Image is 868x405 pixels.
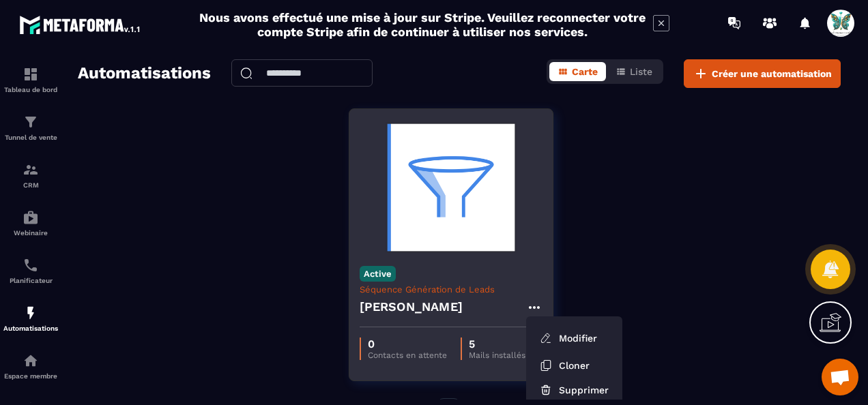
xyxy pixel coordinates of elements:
[3,134,58,141] p: Tunnel de vente
[3,277,58,284] p: Planificateur
[360,266,396,282] p: Active
[23,209,39,226] img: automations
[78,59,211,88] h2: Automatisations
[3,199,58,247] a: automationsautomationsWebinaire
[3,342,58,390] a: automationsautomationsEspace membre
[3,295,58,342] a: automationsautomationsAutomatisations
[3,181,58,189] p: CRM
[23,352,39,369] img: automations
[368,337,447,350] p: 0
[607,62,661,81] button: Liste
[684,59,841,88] button: Créer une automatisation
[572,66,598,77] span: Carte
[3,104,58,151] a: formationformationTunnel de vente
[469,337,525,350] p: 5
[23,66,39,82] img: formation
[23,162,39,178] img: formation
[532,323,605,353] a: Modifier
[199,10,646,39] h2: Nous avons effectué une mise à jour sur Stripe. Veuillez reconnecter votre compte Stripe afin de ...
[3,151,58,199] a: formationformationCRM
[3,372,58,380] p: Espace membre
[360,119,542,256] img: automation-background
[360,297,463,316] h4: [PERSON_NAME]
[532,378,617,402] button: Supprimer
[23,114,39,130] img: formation
[712,67,832,80] span: Créer une automatisation
[23,257,39,273] img: scheduler
[630,66,652,77] span: Liste
[469,350,525,360] p: Mails installés
[3,86,58,93] p: Tableau de bord
[23,305,39,321] img: automations
[3,247,58,295] a: schedulerschedulerPlanificateur
[360,284,542,295] p: Séquence Génération de Leads
[3,325,58,332] p: Automatisations
[368,350,447,360] p: Contacts en attente
[822,359,858,395] a: Ouvrir le chat
[532,353,617,378] button: Cloner
[3,229,58,237] p: Webinaire
[3,56,58,104] a: formationformationTableau de bord
[19,12,142,37] img: logo
[549,62,606,81] button: Carte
